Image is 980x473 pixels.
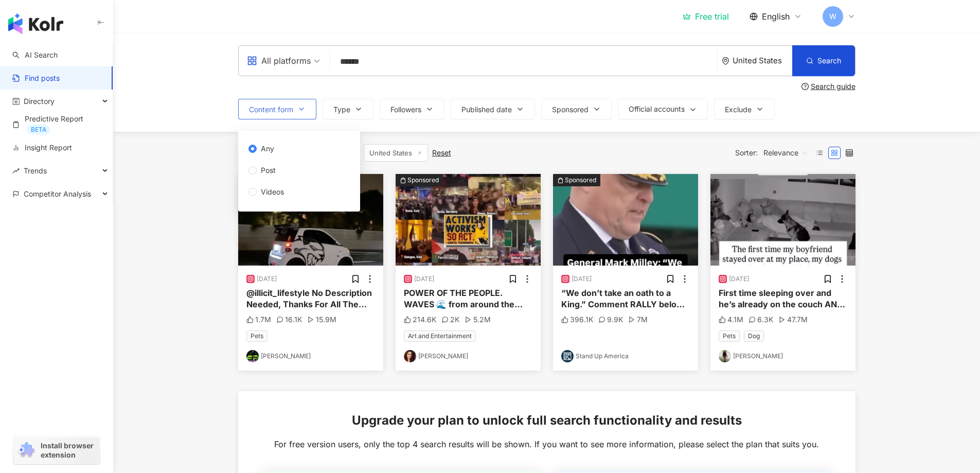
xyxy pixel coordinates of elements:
[404,350,416,362] img: KOL Avatar
[719,287,847,310] div: First time sleeping over and he’s already on the couch AND in the dog house? It’s not going well....
[735,145,813,161] div: Sorter:
[414,275,434,284] div: [DATE]
[246,330,268,342] span: Pets
[246,350,375,362] a: KOL Avatar[PERSON_NAME]
[247,52,311,69] div: All platforms
[246,287,375,310] div: @illicit_lifestyle No Description Needed, Thanks For All The Love 🐱 #hellcat #srt #dodge #mopar #...
[257,186,288,198] span: Videos
[778,314,808,325] div: 47.7M
[719,330,740,342] span: Pets
[12,143,72,153] a: Insight Report
[618,99,708,119] button: Official accounts
[729,275,749,284] div: [DATE]
[12,167,20,174] span: rise
[811,82,856,91] div: Search guide
[714,99,775,119] button: Exclude
[41,441,97,460] span: Install browser extension
[792,45,855,76] button: Search
[817,57,841,65] span: Search
[451,99,535,119] button: Published date
[561,350,574,362] img: KOL Avatar
[404,314,436,325] div: 214.6K
[24,90,55,113] span: Directory
[238,99,316,119] button: Content form
[404,350,532,362] a: KOL Avatar[PERSON_NAME]
[801,83,809,90] span: question-circle
[763,145,808,161] span: Relevance
[733,56,792,65] div: United States
[404,330,476,342] span: Art and Entertainment
[16,442,36,459] img: chrome extension
[246,314,271,325] div: 1.7M
[12,114,104,135] a: Predictive ReportBETA
[364,144,428,162] span: United States
[238,174,383,266] img: post-image
[24,159,47,182] span: Trends
[274,439,819,450] span: For free version users, only the top 4 search results will be shown. If you want to see more info...
[407,175,439,185] div: Sponsored
[719,350,847,362] a: KOL Avatar[PERSON_NAME]
[628,314,648,325] div: 7M
[565,175,596,185] div: Sponsored
[441,314,459,325] div: 2K
[247,56,257,66] span: appstore
[722,57,729,65] span: environment
[744,330,764,342] span: Dog
[380,99,444,119] button: Followers
[553,174,698,266] img: post-image
[238,174,383,266] button: Sponsored
[541,99,612,119] button: Sponsored
[598,314,623,325] div: 9.9K
[352,412,742,429] span: Upgrade your plan to unlock full search functionality and results
[390,106,421,114] span: Followers
[749,314,773,325] div: 6.3K
[572,275,592,284] div: [DATE]
[257,275,277,284] div: [DATE]
[13,436,100,464] a: chrome extensionInstall browser extension
[762,11,790,22] span: English
[12,50,58,60] a: searchAI Search
[719,314,743,325] div: 4.1M
[465,314,491,325] div: 5.2M
[24,182,91,205] span: Competitor Analysis
[432,149,451,157] div: Reset
[249,106,293,114] span: Content form
[396,174,541,266] button: Sponsored
[323,99,373,119] button: Type
[719,350,731,362] img: KOL Avatar
[552,106,589,114] span: Sponsored
[333,106,350,114] span: Type
[257,143,278,154] span: Any
[553,174,698,266] button: Sponsored
[561,350,690,362] a: KOL AvatarStand Up America
[683,11,729,22] a: Free trial
[404,287,532,310] div: POWER OF THE PEOPLE. WAVES 🌊 from around the world mobilize for [GEOGRAPHIC_DATA] as @wavestogaza...
[276,314,302,325] div: 16.1K
[561,287,690,310] div: “We don’t take an oath to a King.” Comment RALLY below and we’ll DM you to find your closest No K...
[246,350,259,362] img: KOL Avatar
[12,73,60,83] a: Find posts
[561,314,593,325] div: 396.1K
[829,11,836,22] span: W
[461,106,512,114] span: Published date
[710,174,856,266] img: post-image
[257,165,280,176] span: Post
[725,106,752,114] span: Exclude
[396,174,541,266] img: post-image
[8,13,63,34] img: logo
[307,314,336,325] div: 15.9M
[629,105,685,113] span: Official accounts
